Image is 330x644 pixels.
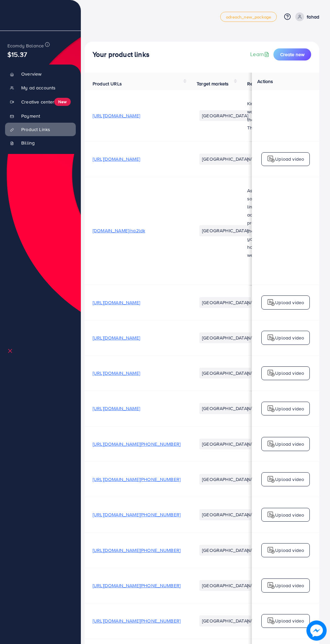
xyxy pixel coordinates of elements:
span: [URL][DOMAIN_NAME] [93,405,140,412]
span: [DOMAIN_NAME]/na2ldk [93,227,145,234]
a: Creative centerNew [5,94,76,109]
li: [GEOGRAPHIC_DATA] [199,332,251,343]
p: Upload video [275,369,304,377]
img: logo [267,475,275,483]
img: logo [267,334,275,342]
li: [GEOGRAPHIC_DATA] [199,368,251,378]
img: logo [267,405,275,413]
a: Payment [5,109,76,123]
span: [URL][DOMAIN_NAME][PHONE_NUMBER] [93,511,180,518]
span: Creative center [21,98,54,105]
span: [URL][DOMAIN_NAME][PHONE_NUMBER] [93,547,180,554]
img: logo [267,369,275,377]
p: Upload video [275,405,304,413]
a: Learn [250,50,271,58]
img: logo [267,298,275,307]
p: Upload video [275,475,304,483]
span: My ad accounts [21,84,56,91]
a: Overview [5,67,76,81]
span: adreach_new_package [226,15,271,19]
li: [GEOGRAPHIC_DATA] [199,615,251,626]
p: Upload video [275,546,304,554]
span: [URL][DOMAIN_NAME] [93,334,140,341]
a: Billing [5,136,76,150]
li: [GEOGRAPHIC_DATA] [199,403,251,414]
a: adreach_new_package [220,12,277,22]
li: [GEOGRAPHIC_DATA] [199,225,251,236]
p: Upload video [275,155,304,163]
p: Upload video [275,511,304,519]
p: Upload video [275,440,304,448]
li: [GEOGRAPHIC_DATA] [199,297,251,308]
span: Overview [21,71,41,77]
span: [URL][DOMAIN_NAME] [93,156,140,162]
span: [URL][DOMAIN_NAME][PHONE_NUMBER] [93,441,180,447]
span: [URL][DOMAIN_NAME] [93,370,140,376]
button: Create new [273,48,311,61]
img: image [306,620,327,641]
p: fahad [307,13,319,21]
span: Create new [280,51,304,58]
li: [GEOGRAPHIC_DATA] [199,580,251,591]
span: [URL][DOMAIN_NAME][PHONE_NUMBER] [93,617,180,624]
img: logo [267,511,275,519]
a: Product Links [5,123,76,136]
a: My ad accounts [5,81,76,94]
li: [GEOGRAPHIC_DATA] [199,439,251,449]
span: [URL][DOMAIN_NAME] [93,112,140,119]
h4: Your product links [93,50,150,59]
span: Product URLs [93,80,122,87]
a: fahad [293,12,319,21]
img: logo [267,440,275,448]
p: Upload video [275,334,304,342]
span: Payment [21,113,40,119]
img: logo [267,581,275,590]
span: Target markets [197,80,229,87]
p: Upload video [275,617,304,625]
span: Actions [257,78,273,85]
span: Billing [21,139,35,146]
img: logo [267,155,275,163]
li: [GEOGRAPHIC_DATA] [199,110,251,121]
span: New [54,98,70,106]
span: [URL][DOMAIN_NAME][PHONE_NUMBER] [93,476,180,483]
img: logo [267,546,275,554]
li: [GEOGRAPHIC_DATA] [199,154,251,164]
span: [URL][DOMAIN_NAME] [93,299,140,306]
span: [URL][DOMAIN_NAME][PHONE_NUMBER] [93,582,180,589]
p: Upload video [275,581,304,590]
span: Product Links [21,126,50,133]
li: [GEOGRAPHIC_DATA] [199,509,251,520]
img: logo [267,617,275,625]
li: [GEOGRAPHIC_DATA] [199,474,251,485]
li: [GEOGRAPHIC_DATA] [199,545,251,556]
p: Upload video [275,298,304,307]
